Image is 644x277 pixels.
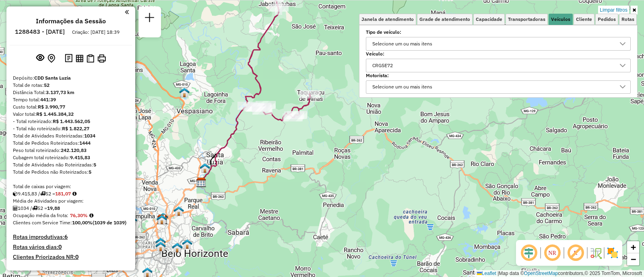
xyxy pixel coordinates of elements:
img: Teste [157,214,167,225]
span: Janela de atendimento [361,17,414,22]
button: Visualizar relatório de Roteirização [74,53,85,64]
strong: R$ 1.443.562,05 [53,118,90,124]
i: Total de rotas [40,191,45,196]
strong: R$ 1.822,27 [62,125,89,131]
img: Exibir/Ocultar setores [606,246,619,259]
a: Clique aqui para minimizar o painel [125,7,129,16]
label: Tipo de veículo: [366,29,631,36]
div: Distância Total: [13,89,129,96]
strong: 1034 [84,133,95,139]
strong: 6 [64,233,68,240]
div: Valor total: [13,111,129,118]
div: Peso total roteirizado: [13,147,129,154]
button: Centralizar mapa no depósito ou ponto de apoio [46,52,57,65]
span: Veículos [551,17,570,22]
a: Ocultar filtros [631,6,638,14]
strong: 5 [89,169,91,175]
div: Map data © contributors,© 2025 TomTom, Microsoft [475,270,644,277]
em: Média calculada utilizando a maior ocupação (%Peso ou %Cubagem) de cada rota da sessão. Rotas cro... [89,213,93,218]
i: Total de rotas [32,206,37,211]
button: Imprimir Rotas [96,53,107,64]
div: Selecione um ou mais itens [369,37,435,50]
strong: 0 [58,243,62,250]
strong: 9.415,83 [70,154,90,160]
span: Capacidade [476,17,502,22]
label: Veículo: [366,50,631,57]
a: Nova sessão e pesquisa [142,10,158,28]
strong: CDD Santa Luzia [34,75,71,81]
span: Grade de atendimento [419,17,470,22]
h4: Rotas vários dias: [13,244,129,250]
strong: 441:39 [40,96,56,103]
span: Ocupação média da frota: [13,212,68,218]
img: 211 UDC WCL Vila Suzana [173,206,184,216]
button: Exibir sessão original [35,52,46,65]
strong: 1444 [79,140,91,146]
h6: 1288483 - [DATE] [15,28,65,35]
img: 209 UDC Full Bonfim [155,241,166,252]
span: Transportadoras [508,17,545,22]
span: Ocultar deslocamento [519,243,539,263]
div: Cubagem total roteirizado: [13,154,129,161]
i: Meta Caixas/viagem: 196,56 Diferença: -15,49 [72,191,76,196]
div: 9.415,83 / 52 = [13,190,129,197]
i: Total de Atividades [13,206,18,211]
span: Rotas [621,17,634,22]
div: Total de caixas por viagem: [13,183,129,190]
i: Cubagem total roteirizado [13,191,18,196]
span: Exibir rótulo [566,243,585,263]
img: PA Lagoa Santa [179,87,190,98]
strong: R$ 3.990,77 [38,104,65,110]
div: CRG5E72 [369,59,396,72]
strong: 181,07 [55,191,71,197]
strong: 76,30% [70,212,88,218]
a: Zoom in [627,241,639,253]
span: Pedidos [598,17,616,22]
div: Total de Atividades Roteirizadas: [13,132,129,140]
div: Selecione um ou mais itens [369,81,435,94]
div: Total de Pedidos não Roteirizados: [13,168,129,176]
a: OpenStreetMap [524,271,558,276]
div: - Total roteirizado: [13,118,129,125]
span: Ocultar NR [543,243,562,263]
img: CDD Santa Luzia [196,177,206,188]
strong: (1039 de 1039) [93,220,126,226]
strong: 19,88 [47,205,60,211]
div: Total de Pedidos Roteirizados: [13,140,129,147]
div: Custo total: [13,103,129,111]
span: + [631,242,636,252]
span: Clientes com Service Time: [13,220,72,226]
strong: 52 [44,82,50,88]
span: | [497,271,499,276]
h4: Informações da Sessão [36,17,106,25]
button: Logs desbloquear sessão [63,52,74,65]
h4: Rotas improdutivas: [13,234,129,240]
a: Limpar filtros [598,6,629,14]
div: Total de rotas: [13,82,129,89]
label: Motorista: [366,72,631,79]
img: Fluxo de ruas [589,246,602,259]
span: − [631,254,636,264]
div: Total de Atividades não Roteirizadas: [13,161,129,168]
div: Tempo total: [13,96,129,103]
img: Warecloud Saudade [172,242,182,253]
div: 1034 / 52 = [13,205,129,212]
img: Simulação- STA [158,212,168,223]
span: Cliente [576,17,592,22]
strong: 100,00% [72,220,93,226]
a: Zoom out [627,253,639,265]
div: Média de Atividades por viagem: [13,197,129,205]
strong: R$ 1.445.384,32 [36,111,74,117]
div: Depósito: [13,74,129,82]
img: Transit Point - 1 [155,237,166,248]
a: Leaflet [477,271,496,276]
div: Criação: [DATE] 18:39 [69,29,123,36]
img: Cross Dock [182,239,192,249]
img: Cross Santa Luzia [200,163,210,173]
strong: 3.137,73 km [46,89,74,95]
strong: 5 [93,162,96,168]
button: Visualizar Romaneio [85,53,96,64]
h4: Clientes Priorizados NR: [13,254,129,261]
strong: 0 [75,253,78,261]
div: - Total não roteirizado: [13,125,129,132]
